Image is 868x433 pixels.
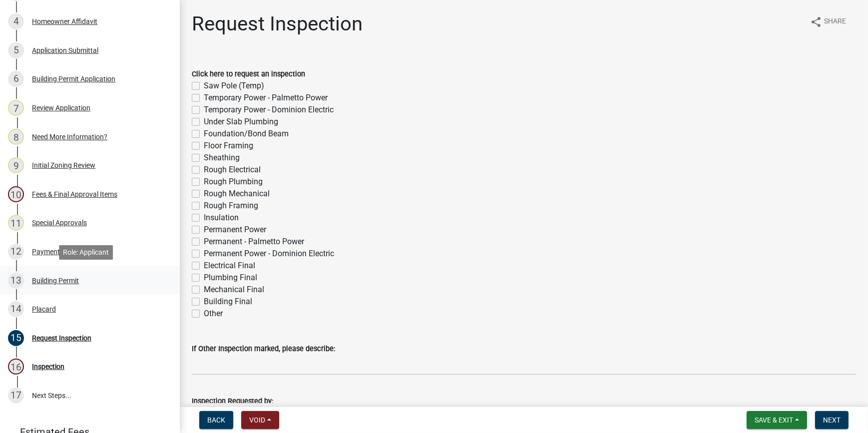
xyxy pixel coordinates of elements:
label: Rough Mechanical [204,188,270,200]
label: Rough Framing [204,200,258,212]
span: Save & Exit [755,416,793,424]
label: Rough Plumbing [204,176,263,188]
div: Initial Zoning Review [32,162,95,169]
label: Under Slab Plumbing [204,116,278,128]
div: Need More Information? [32,133,107,140]
button: Save & Exit [747,411,807,429]
label: Floor Framing [204,140,253,152]
label: Permanent - Palmetto Power [204,236,304,248]
label: Plumbing Final [204,272,257,284]
button: Void [241,411,279,429]
i: share [810,16,822,28]
div: Special Approvals [32,219,87,226]
button: Next [815,411,849,429]
label: Mechanical Final [204,284,264,296]
label: Other [204,308,223,320]
label: Inspection Requested by: [192,398,273,405]
div: 5 [8,42,24,58]
div: 6 [8,71,24,87]
div: 15 [8,330,24,346]
div: 7 [8,100,24,116]
span: Void [249,416,265,424]
div: 8 [8,129,24,145]
div: 9 [8,157,24,173]
label: Electrical Final [204,260,255,272]
div: 4 [8,13,24,29]
div: 16 [8,359,24,375]
button: shareShare [802,12,854,31]
div: Building Permit [32,277,79,284]
label: Sheathing [204,152,240,164]
label: Temporary Power - Palmetto Power [204,92,328,104]
div: Application Submittal [32,47,98,54]
h1: Request Inspection [192,12,363,36]
div: Role: Applicant [59,245,113,260]
div: 11 [8,215,24,231]
div: 12 [8,244,24,260]
label: Rough Electrical [204,164,261,176]
label: If Other Inspection marked, please describe: [192,346,335,353]
label: Foundation/Bond Beam [204,128,289,140]
div: Homeowner Affidavit [32,18,97,25]
div: Building Permit Application [32,75,115,82]
label: Permanent Power - Dominion Electric [204,248,334,260]
label: Permanent Power [204,224,266,236]
div: Request Inspection [32,335,91,342]
span: Next [823,416,841,424]
label: Saw Pole (Temp) [204,80,264,92]
div: Payment [32,248,60,255]
div: Fees & Final Approval Items [32,191,117,198]
label: Building Final [204,296,252,308]
div: 14 [8,301,24,317]
div: 10 [8,186,24,202]
button: Back [199,411,233,429]
div: Placard [32,306,56,313]
div: Review Application [32,104,90,111]
label: Insulation [204,212,239,224]
div: Inspection [32,363,64,370]
span: Back [207,416,225,424]
div: 17 [8,388,24,404]
label: Temporary Power - Dominion Electric [204,104,334,116]
div: 13 [8,273,24,289]
span: Share [824,16,846,28]
label: Click here to request an inspection [192,71,305,78]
